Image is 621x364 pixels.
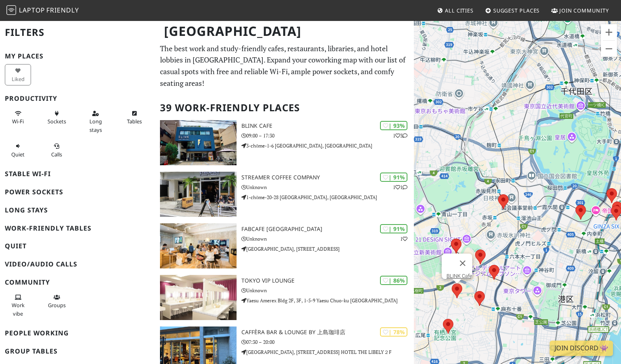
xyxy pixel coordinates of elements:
[5,291,31,320] button: Work vibe
[12,118,24,125] span: Stable Wi-Fi
[548,3,612,18] a: Join Community
[241,174,414,181] h3: Streamer Coffee Company
[121,107,147,128] button: Tables
[601,41,617,57] button: 缩小
[44,291,70,312] button: Groups
[5,329,150,337] h3: People working
[19,6,45,15] span: Laptop
[44,107,70,128] button: Sockets
[493,7,540,14] span: Suggest Places
[241,123,414,129] h3: BLINK Cafe
[5,188,150,196] h3: Power sockets
[5,20,150,45] h2: Filters
[160,120,237,165] img: BLINK Cafe
[241,235,414,243] p: Unknown
[5,242,150,250] h3: Quiet
[6,4,79,18] a: LaptopFriendly LaptopFriendly
[241,193,414,201] p: 1-chōme-20-28 [GEOGRAPHIC_DATA], [GEOGRAPHIC_DATA]
[380,224,407,233] div: | 91%
[380,121,407,130] div: | 93%
[11,151,25,158] span: Quiet
[380,173,407,182] div: | 91%
[5,260,150,268] h3: Video/audio calls
[160,43,409,89] p: The best work and study-friendly cafes, restaurants, libraries, and hotel lobbies in [GEOGRAPHIC_...
[5,52,150,60] h3: My Places
[5,170,150,178] h3: Stable Wi-Fi
[5,139,31,161] button: Quiet
[5,347,150,355] h3: Group tables
[155,172,414,217] a: Streamer Coffee Company | 91% 11 Streamer Coffee Company Unknown 1-chōme-20-28 [GEOGRAPHIC_DATA],...
[447,273,472,279] a: BLINK Cafe
[400,235,407,243] p: 1
[127,118,142,125] span: Work-friendly tables
[601,24,617,40] button: 放大
[155,223,414,268] a: FabCafe Tokyo | 91% 1 FabCafe [GEOGRAPHIC_DATA] Unknown [GEOGRAPHIC_DATA], [STREET_ADDRESS]
[89,118,102,133] span: Long stays
[48,302,66,309] span: Group tables
[434,3,477,18] a: All Cities
[155,120,414,165] a: BLINK Cafe | 93% 13 BLINK Cafe 09:00 – 17:30 3-chōme-1-6 [GEOGRAPHIC_DATA], [GEOGRAPHIC_DATA]
[155,275,414,320] a: Tokyo VIP Lounge | 86% Tokyo VIP Lounge Unknown Yaesu Amerex Bldg 2F, 3F, 1-5-9 Yaesu Chuo-ku [GE...
[241,329,414,336] h3: CAFFÈRA BAR & LOUNGE by 上島珈琲店
[241,226,414,233] h3: FabCafe [GEOGRAPHIC_DATA]
[453,254,472,273] button: 关闭
[559,7,609,14] span: Join Community
[5,107,31,128] button: Wi-Fi
[48,118,66,125] span: Power sockets
[6,5,16,15] img: LaptopFriendly
[83,107,109,136] button: Long stays
[241,338,414,346] p: 07:30 – 20:00
[241,297,414,304] p: Yaesu Amerex Bldg 2F, 3F, 1-5-9 Yaesu Chuo-ku [GEOGRAPHIC_DATA]
[5,206,150,214] h3: Long stays
[51,151,62,158] span: Video/audio calls
[482,3,543,18] a: Suggest Places
[241,142,414,150] p: 3-chōme-1-6 [GEOGRAPHIC_DATA], [GEOGRAPHIC_DATA]
[160,275,237,320] img: Tokyo VIP Lounge
[160,223,237,268] img: FabCafe Tokyo
[12,302,25,317] span: People working
[445,7,474,14] span: All Cities
[160,172,237,217] img: Streamer Coffee Company
[380,327,407,337] div: | 78%
[158,20,412,42] h1: [GEOGRAPHIC_DATA]
[380,276,407,285] div: | 86%
[160,96,409,120] h2: 39 Work-Friendly Places
[44,139,70,161] button: Calls
[241,183,414,191] p: Unknown
[241,277,414,284] h3: Tokyo VIP Lounge
[5,279,150,286] h3: Community
[5,95,150,102] h3: Productivity
[393,183,407,191] p: 1 1
[5,225,150,232] h3: Work-friendly tables
[241,348,414,356] p: [GEOGRAPHIC_DATA], [STREET_ADDRESS] HOTEL THE LIBELY２F
[393,132,407,139] p: 1 3
[241,132,414,139] p: 09:00 – 17:30
[46,6,79,15] span: Friendly
[241,287,414,294] p: Unknown
[241,245,414,253] p: [GEOGRAPHIC_DATA], [STREET_ADDRESS]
